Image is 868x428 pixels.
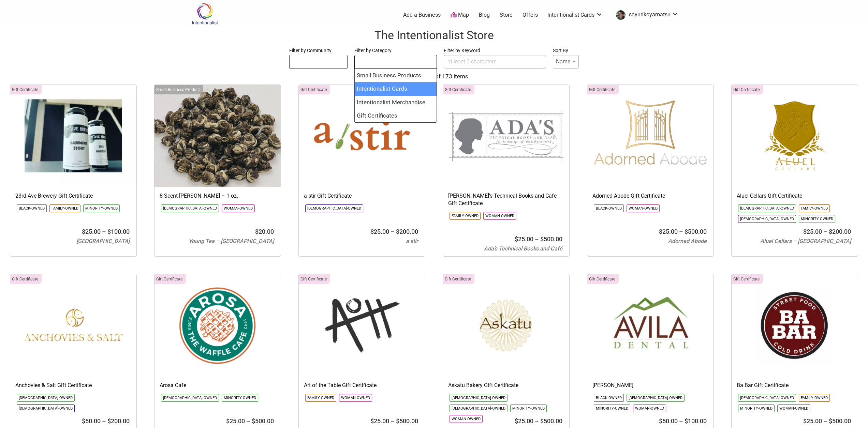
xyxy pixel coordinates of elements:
[354,46,437,55] label: Filter by Category
[17,394,75,402] li: Click to show only this community
[403,11,441,19] a: Add a Business
[76,238,130,244] span: [GEOGRAPHIC_DATA]
[659,228,678,235] bdi: 25.00
[160,382,276,389] h3: Arosa Cafe
[226,417,245,425] bdi: 25.00
[594,404,630,412] li: Click to show only this community
[222,204,255,212] li: Click to show only this community
[102,417,106,425] span: –
[535,235,539,243] span: –
[679,228,683,235] span: –
[738,394,796,402] li: Click to show only this community
[592,382,708,389] h3: [PERSON_NAME]
[587,85,713,187] img: Adorned Abode Gift Certificates
[540,417,544,425] span: $
[659,417,662,425] span: $
[803,417,807,425] span: $
[803,417,822,425] bdi: 25.00
[799,215,835,223] li: Click to show only this community
[823,228,827,235] span: –
[82,228,85,235] span: $
[450,404,507,412] li: Click to show only this community
[396,228,399,235] span: $
[829,417,832,425] span: $
[82,417,85,425] span: $
[222,394,258,402] li: Click to show only this community
[633,404,666,412] li: Click to show only this community
[668,238,707,244] span: Adorned Abode
[355,69,437,82] li: Small Business Products
[299,274,425,377] img: Aott - Art of the Table logo
[160,192,276,200] h3: 8 Scent [PERSON_NAME] – 1 oz.
[685,417,688,425] span: $
[82,228,101,235] bdi: 25.00
[685,228,688,235] span: $
[10,274,136,377] img: Anchovies & Salt logo
[189,238,274,244] span: Young Tea – [GEOGRAPHIC_DATA]
[777,404,810,412] li: Click to show only this community
[737,382,853,389] h3: Ba Bar Gift Certificate
[448,192,564,208] h3: [PERSON_NAME]’s Technical Books and Cafe Gift Certificate
[155,85,281,187] img: Young Tea 8 Scent Jasmine Green Pearl
[613,9,679,21] li: sayurikoyamatsu
[760,238,851,244] span: Aluel Cellars – [GEOGRAPHIC_DATA]
[391,228,395,235] span: –
[594,204,624,212] li: Click to show only this community
[15,192,131,200] h3: 23rd Ave Brewery Gift Certificate
[500,11,513,19] a: Store
[10,85,42,94] div: Click to show only this category
[737,192,853,200] h3: Aluel Cellars Gift Certificate
[450,212,481,220] li: Click to show only this community
[515,235,518,243] span: $
[540,235,544,243] span: $
[339,394,372,402] li: Click to show only this community
[255,228,259,235] span: $
[10,274,42,284] div: Click to show only this category
[299,274,330,284] div: Click to show only this category
[396,417,418,425] bdi: 500.00
[732,85,763,94] div: Click to show only this category
[155,85,203,94] div: Click to show only this category
[107,228,111,235] span: $
[829,228,851,235] bdi: 200.00
[587,274,619,284] div: Click to show only this category
[102,228,106,235] span: –
[484,245,562,252] span: Ada’s Technical Books and Café
[189,3,221,25] img: Intentionalist
[553,46,579,55] label: Sort By
[448,382,564,389] h3: Askatu Bakery Gift Certificate
[304,382,420,389] h3: Art of the Table Gift Certificate
[685,417,707,425] bdi: 100.00
[547,11,603,19] a: Intentionalist Cards
[679,417,683,425] span: –
[479,11,490,19] a: Blog
[823,417,827,425] span: –
[829,228,832,235] span: $
[732,274,763,284] div: Click to show only this category
[587,85,619,94] div: Click to show only this category
[252,417,274,425] bdi: 500.00
[799,394,830,402] li: Click to show only this community
[370,417,374,425] span: $
[523,11,538,19] a: Offers
[510,404,547,412] li: Click to show only this community
[155,274,281,377] img: Cafe Arosa
[515,417,533,425] bdi: 25.00
[594,394,624,402] li: Click to show only this community
[82,417,101,425] bdi: 50.00
[540,235,562,243] bdi: 500.00
[483,212,516,220] li: Click to show only this community
[255,228,274,235] bdi: 20.00
[289,46,348,55] label: Filter by Community
[738,404,775,412] li: Click to show only this community
[17,204,47,212] li: Click to show only this community
[535,417,539,425] span: –
[738,215,796,223] li: Click to show only this community
[450,394,507,402] li: Click to show only this community
[299,85,330,94] div: Click to show only this category
[732,85,858,187] img: Aluel Cellars
[107,228,130,235] bdi: 100.00
[443,85,474,94] div: Click to show only this category
[803,228,822,235] bdi: 25.00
